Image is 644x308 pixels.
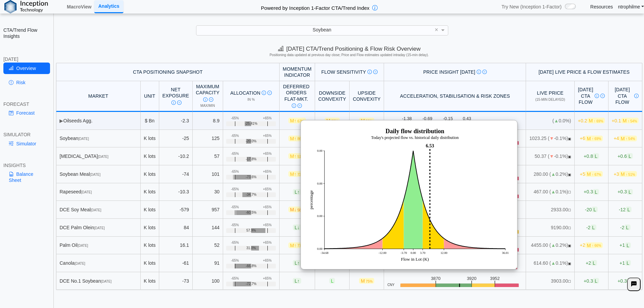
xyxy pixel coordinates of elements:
td: -2.3 [159,112,193,130]
span: Clear value [434,26,439,35]
span: ↑ [294,153,296,159]
text: -0.15 [444,116,453,121]
span: OPEN: Market session is currently open. [568,262,571,265]
span: OPEN: Market session is currently open. [568,155,571,159]
span: ↑ 54% [626,137,635,141]
div: -65% [231,259,239,263]
span: ▼ [549,136,554,141]
div: -65% [231,187,239,191]
span: ↑ 69% [594,119,603,123]
span: 75% [366,280,373,283]
span: +0.3 [584,189,599,195]
span: L [627,153,633,159]
span: +0.3 [584,278,599,284]
span: M [585,136,603,141]
span: L [293,224,301,230]
div: DCE Soy Meal [59,207,137,213]
a: ntrophilme [618,4,644,10]
td: -579 [159,201,193,219]
th: Downside Convexity [315,81,350,112]
span: ↑ 54% [628,119,637,123]
div: +65% [263,205,272,209]
span: NO FEED: Live data feed not provided for this market. [568,208,571,212]
span: +4 [614,136,637,141]
td: K lots [141,147,159,165]
td: K lots [141,130,159,148]
span: M [288,153,306,159]
div: +65% [263,170,272,174]
span: L [626,207,632,212]
div: FORECAST [3,101,50,107]
span: [DATE] [75,262,85,265]
td: K lots [141,165,159,183]
div: [DATE] CTA Flow [578,87,605,105]
span: M [619,171,637,177]
span: M [585,171,603,177]
span: M [621,118,639,123]
span: (15-min delayed) [535,98,565,101]
span: ▲ [551,242,556,248]
span: NO FEED: Live data feed not provided for this market. [568,190,571,194]
span: +5 [580,171,603,177]
td: 50.37 ( -0.1%) [526,147,574,165]
h2: CTA/Trend Flow Insights [3,27,50,39]
td: -73 [159,272,193,290]
td: 57 [193,147,223,165]
th: CTA Positioning Snapshot [56,63,280,81]
img: Info [292,103,296,108]
th: [DATE] Live Price & Flow Estimates [526,63,642,81]
span: -25.41% [245,122,257,126]
h5: Positioning data updated at previous day close; Price and Flow estimates updated intraday (15-min... [57,53,641,57]
div: -65% [231,241,239,245]
span: +0.8 [584,153,599,159]
div: SIMULATOR [3,132,50,138]
span: 67% [297,119,304,123]
span: 62% [331,119,338,123]
span: 58% [297,208,304,212]
span: -66.8% [246,264,257,268]
span: OPEN: Market session is currently open. [568,244,571,247]
span: ↑ 67% [592,173,601,176]
span: ↑ [297,278,300,284]
span: L [592,207,598,212]
div: Allocation [226,90,276,96]
span: +2 [580,242,603,248]
span: Soybean [313,27,331,32]
span: L [293,260,301,266]
td: 91 [193,254,223,272]
td: 4455.00 ( 0.2%) [526,237,574,255]
div: +65% [263,187,272,191]
span: -20 [585,207,598,212]
td: 2933.00 [526,201,574,219]
td: 125 [193,130,223,148]
span: +6 [580,136,603,141]
td: K lots [141,219,159,237]
span: [DATE] [77,244,88,247]
span: in % [247,98,255,101]
span: L [293,189,301,195]
div: -65% [231,205,239,209]
span: ▶ [59,118,63,123]
div: Soybean Meal [59,171,137,177]
a: Risk [3,77,50,88]
span: M [359,118,374,123]
div: -65% [231,116,239,120]
span: ▲ [554,118,559,123]
img: Info [262,91,266,95]
td: 8.9 [193,112,223,130]
img: Read More [267,91,272,95]
span: L [591,260,597,266]
div: Deferred Orders FLAT-MKT. [283,84,310,108]
td: -10.2 [159,147,193,165]
td: K lots [141,183,159,201]
img: Info [367,70,372,74]
td: K lots [141,201,159,219]
span: -2 [620,224,630,230]
div: DCE Palm Olein [59,224,137,231]
th: Momentum Indicator [280,63,315,81]
span: ↓ [297,225,300,230]
a: Simulator [3,138,50,149]
span: M [359,278,374,284]
div: Price Insight [DATE] [387,69,523,75]
td: 144 [193,219,223,237]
